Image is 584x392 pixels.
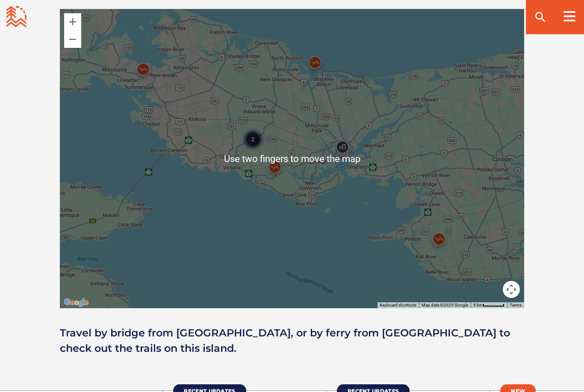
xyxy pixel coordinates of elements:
div: 2 [242,129,264,150]
ion-icon: search [534,10,547,24]
button: Map Scale: 5 km per 47 pixels [471,302,507,308]
button: Keyboard shortcuts [380,302,416,308]
button: Zoom in [64,13,81,30]
p: Travel by bridge from [GEOGRAPHIC_DATA], or by ferry from [GEOGRAPHIC_DATA] to check out the trai... [60,325,524,356]
span: Map data ©2025 Google [422,303,468,307]
button: Map camera controls [503,281,520,298]
img: Google [62,297,90,308]
span: 5 km [473,303,483,307]
a: Terms (opens in new tab) [510,303,522,307]
button: Zoom out [64,31,81,48]
a: Open this area in Google Maps (opens a new window) [62,297,90,308]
